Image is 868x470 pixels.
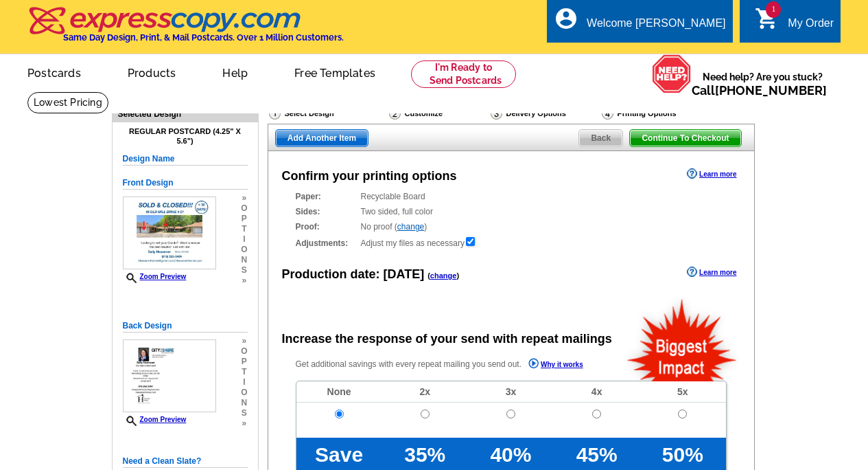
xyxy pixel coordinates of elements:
[766,1,781,18] span: 1
[241,388,247,398] span: o
[602,107,613,120] img: Printing Options & Summary
[241,224,247,234] span: t
[272,56,397,88] a: Free Templates
[579,130,622,146] span: Back
[123,320,248,333] h5: Back Design
[296,357,613,372] p: Get additional savings with every repeat mailing you send out.
[241,234,247,245] span: i
[430,271,457,280] a: change
[528,358,583,372] a: Why it works
[296,381,382,403] td: None
[241,408,247,418] span: s
[275,129,368,147] a: Add Another Item
[123,416,187,423] a: Zoom Preview
[123,455,248,468] h5: Need a Clean Slate?
[296,205,727,218] div: Two sided, full color
[715,83,827,98] a: [PHONE_NUMBER]
[554,381,640,403] td: 4x
[296,205,357,218] strong: Sides:
[554,6,578,31] i: account_circle
[491,107,502,120] img: Delivery Options
[123,177,248,190] h5: Front Design
[123,127,248,145] h4: Regular Postcard (4.25" x 5.6")
[626,297,739,381] img: biggestImpact.png
[652,54,692,93] img: help
[296,221,357,233] strong: Proof:
[123,197,216,269] img: small-thumb.jpg
[241,214,247,224] span: p
[687,168,736,179] a: Learn more
[397,222,424,232] a: change
[282,167,457,186] div: Confirm your printing options
[587,17,725,36] div: Welcome [PERSON_NAME]
[241,377,247,388] span: i
[692,83,827,98] span: Call
[282,330,612,348] div: Increase the response of your send with repeat mailings
[123,153,248,166] h5: Design Name
[755,6,779,31] i: shopping_cart
[489,107,600,124] div: Delivery Options
[63,32,344,43] h4: Same Day Design, Print, & Mail Postcards. Over 1 Million Customers.
[692,70,834,98] span: Need help? Are you stuck?
[269,107,281,120] img: Select Design
[296,237,357,249] strong: Adjustments:
[106,56,198,88] a: Products
[123,339,216,412] img: small-thumb.jpg
[241,418,247,429] span: »
[241,367,247,377] span: t
[687,267,736,278] a: Learn more
[27,16,344,43] a: Same Day Design, Print, & Mail Postcards. Over 1 Million Customers.
[427,271,459,280] span: ( )
[600,107,720,124] div: Printing Options
[241,245,247,255] span: o
[578,129,623,147] a: Back
[296,190,727,203] div: Recyclable Board
[200,56,270,88] a: Help
[241,276,247,286] span: »
[241,398,247,408] span: n
[389,107,401,120] img: Customize
[296,236,727,249] div: Adjust my files as necessary
[241,346,247,357] span: o
[241,203,247,214] span: o
[241,357,247,367] span: p
[468,381,554,403] td: 3x
[282,265,460,284] div: Production date:
[382,381,468,403] td: 2x
[113,107,258,120] div: Selected Design
[788,17,834,36] div: My Order
[296,190,357,203] strong: Paper:
[241,265,247,276] span: s
[388,107,489,120] div: Customize
[384,267,425,281] span: [DATE]
[5,56,103,88] a: Postcards
[241,255,247,265] span: n
[241,193,247,203] span: »
[296,221,727,233] div: No proof ( )
[241,336,247,346] span: »
[268,107,388,124] div: Select Design
[640,381,725,403] td: 5x
[630,130,740,146] span: Continue To Checkout
[123,273,187,280] a: Zoom Preview
[276,130,368,146] span: Add Another Item
[755,15,834,32] a: 1 shopping_cart My Order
